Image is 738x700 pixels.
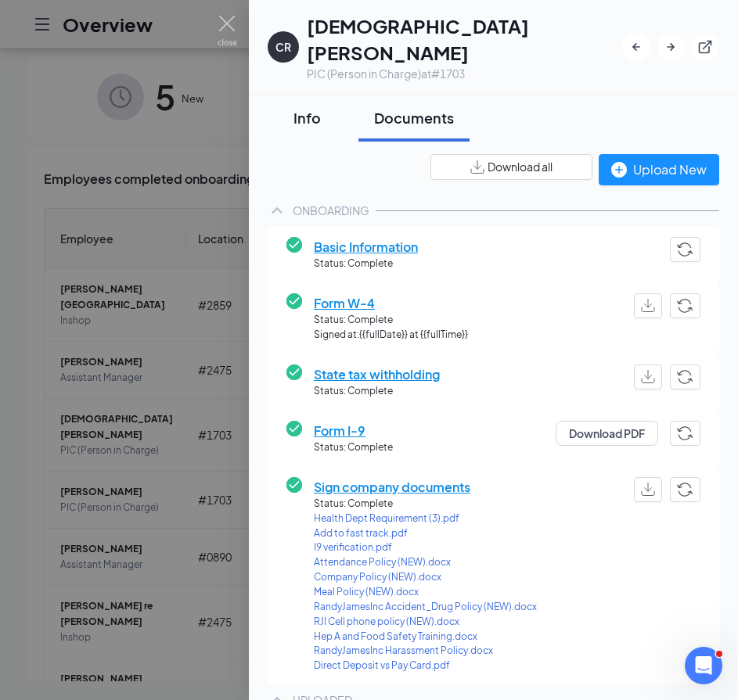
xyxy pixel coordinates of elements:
div: Documents [374,108,454,127]
span: Download all [488,159,553,175]
a: Direct Deposit vs Pay Card.pdf [314,659,537,673]
button: ArrowRight [657,33,685,61]
a: RandyJamesInc Accident_Drug Policy (NEW).docx [314,600,537,615]
div: Upload New [611,160,707,179]
span: Status: Complete [314,257,418,271]
a: RJI Cell phone policy (NEW).docx [314,615,537,630]
iframe: Intercom live chat [685,647,722,684]
span: Basic Information [314,237,418,257]
div: CR [275,39,291,55]
span: Form W-4 [314,293,468,313]
h1: [DEMOGRAPHIC_DATA][PERSON_NAME] [307,13,622,66]
button: ExternalLink [691,33,719,61]
span: Status: Complete [314,313,468,328]
div: ONBOARDING [293,203,369,218]
a: I9 verification.pdf [314,540,537,555]
button: ArrowLeftNew [622,33,650,61]
svg: ArrowRight [663,39,679,55]
a: Add to fast track.pdf [314,526,537,541]
a: Meal Policy (NEW).docx [314,585,537,600]
svg: ExternalLink [697,39,713,55]
svg: ChevronUp [268,201,286,220]
a: RandyJamesInc Harassment Policy.docx [314,644,537,659]
button: Download all [430,154,592,180]
svg: ArrowLeftNew [628,39,644,55]
a: Attendance Policy (NEW).docx [314,555,537,570]
span: Sign company documents [314,477,537,497]
span: Status: Complete [314,384,440,399]
span: State tax withholding [314,364,440,384]
a: Health Dept Requirement (3).pdf [314,512,537,526]
span: Signed at: {{fullDate}} at {{fullTime}} [314,328,468,343]
div: PIC (Person in Charge) at #1703 [307,66,622,81]
div: Info [283,108,330,127]
span: Status: Complete [314,440,393,455]
a: Hep A and Food Safety Training.docx [314,630,537,644]
span: Status: Complete [314,497,537,512]
span: Form I-9 [314,421,393,440]
a: Company Policy (NEW).docx [314,570,537,585]
button: Upload New [599,154,719,185]
button: Download PDF [556,421,658,446]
